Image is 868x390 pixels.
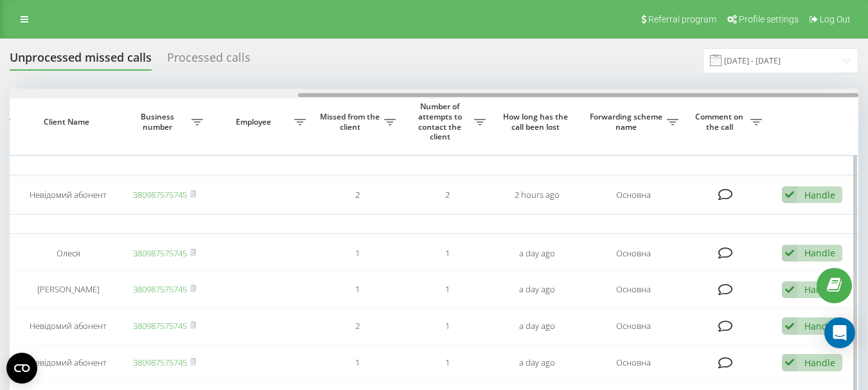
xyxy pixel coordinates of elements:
[804,189,835,201] div: Handle
[28,117,109,127] span: Client Name
[402,309,492,343] td: 1
[312,236,402,270] td: 1
[492,346,582,380] td: a day ago
[409,102,474,141] span: Number of attempts to contact the client
[582,309,685,343] td: Основна
[402,346,492,380] td: 1
[126,112,191,132] span: Business number
[312,272,402,306] td: 1
[133,320,187,332] a: 380987575745
[6,353,37,384] button: Open CMP widget
[582,178,685,212] td: Основна
[582,346,685,380] td: Основна
[312,178,402,212] td: 2
[402,178,492,212] td: 2
[133,357,187,368] a: 380987575745
[492,309,582,343] td: a day ago
[17,309,120,343] td: Невідомий абонент
[167,51,251,71] div: Processed calls
[804,247,835,259] div: Handle
[319,112,384,132] span: Missed from the client
[133,247,187,259] a: 380987575745
[502,112,572,132] span: How long has the call been lost
[739,14,799,24] span: Profile settings
[804,357,835,369] div: Handle
[691,112,750,132] span: Comment on the call
[17,346,120,380] td: Невідомий абонент
[10,51,152,71] div: Unprocessed missed calls
[582,272,685,306] td: Основна
[17,236,120,270] td: Олеся
[804,320,835,332] div: Handle
[216,117,294,127] span: Employee
[312,346,402,380] td: 1
[17,178,120,212] td: Невідомий абонент
[824,317,855,348] div: Open Intercom Messenger
[402,272,492,306] td: 1
[582,236,685,270] td: Основна
[492,236,582,270] td: a day ago
[312,309,402,343] td: 2
[17,272,120,306] td: [PERSON_NAME]
[492,272,582,306] td: a day ago
[133,283,187,295] a: 380987575745
[402,236,492,270] td: 1
[589,112,667,132] span: Forwarding scheme name
[820,14,851,24] span: Log Out
[804,283,835,296] div: Handle
[133,189,187,200] a: 380987575745
[648,14,716,24] span: Referral program
[492,178,582,212] td: 2 hours ago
